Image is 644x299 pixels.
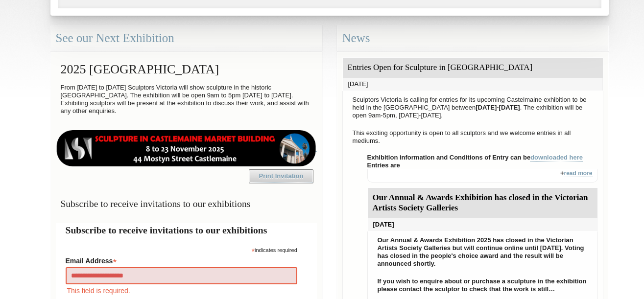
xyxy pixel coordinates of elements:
[530,154,583,161] a: downloaded here
[343,78,603,91] div: [DATE]
[66,245,297,254] div: indicates required
[367,169,598,183] div: +
[368,218,597,231] div: [DATE]
[348,93,598,122] p: Sculptors Victoria is calling for entries for its upcoming Castelmaine exhibition to be held in t...
[249,169,313,183] a: Print Invitation
[348,127,598,147] p: This exciting opportunity is open to all sculptors and we welcome entries in all mediums.
[476,104,520,111] strong: [DATE]-[DATE]
[56,130,317,166] img: castlemaine-ldrbd25v2.png
[50,25,322,51] div: See our Next Exhibition
[373,275,593,296] p: If you wish to enquire about or purchase a sculpture in the exhibition please contact the sculpto...
[66,223,307,237] h2: Subscribe to receive invitations to our exhibitions
[56,194,317,213] h3: Subscribe to receive invitations to our exhibitions
[367,154,583,161] strong: Exhibition information and Conditions of Entry can be
[343,58,603,78] div: Entries Open for Sculpture in [GEOGRAPHIC_DATA]
[66,254,297,266] label: Email Address
[56,81,317,117] p: From [DATE] to [DATE] Sculptors Victoria will show sculpture in the historic [GEOGRAPHIC_DATA]. T...
[368,188,597,218] div: Our Annual & Awards Exhibition has closed in the Victorian Artists Society Galleries
[337,25,609,51] div: News
[66,285,297,296] div: This field is required.
[564,170,592,177] a: read more
[373,234,593,270] p: Our Annual & Awards Exhibition 2025 has closed in the Victorian Artists Society Galleries but wil...
[56,57,317,81] h2: 2025 [GEOGRAPHIC_DATA]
